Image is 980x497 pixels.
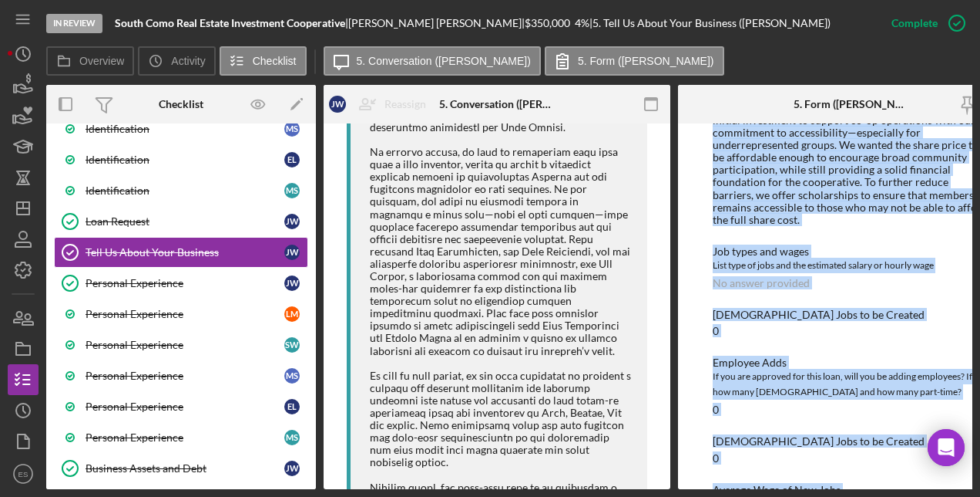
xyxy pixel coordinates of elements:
div: Loan Request [86,215,284,228]
div: Identification [86,184,284,197]
button: Activity [138,46,215,76]
div: Identification [86,154,284,166]
div: 5. Form ([PERSON_NAME]) [794,98,909,110]
label: Checklist [253,55,297,67]
label: Activity [171,55,205,67]
div: J W [284,245,300,260]
div: Personal Experience [86,277,284,289]
div: M S [284,430,300,445]
div: 0 [713,452,719,465]
div: J W [329,96,346,113]
label: 5. Form ([PERSON_NAME]) [578,55,714,67]
a: Tell Us About Your BusinessJW [54,237,308,268]
div: L M [284,306,300,322]
div: 4 % [575,17,589,29]
div: Personal Experience [86,401,284,413]
label: Overview [79,55,124,67]
button: 5. Conversation ([PERSON_NAME]) [324,46,541,76]
div: In Review [46,14,102,33]
a: IdentificationMS [54,113,308,144]
div: Personal Experience [86,431,284,444]
div: Complete [891,8,938,39]
a: Personal ExperienceEL [54,391,308,422]
div: E L [284,152,300,167]
div: | [115,17,348,29]
div: 0 [713,325,719,337]
button: Overview [46,46,134,76]
div: J W [284,276,300,291]
div: Checklist [159,98,203,110]
b: South Como Real Estate Investment Cooperative [115,16,345,29]
button: 5. Form ([PERSON_NAME]) [545,46,724,76]
button: Checklist [220,46,307,76]
div: S W [284,337,300,353]
div: M S [284,368,300,384]
div: [PERSON_NAME] [PERSON_NAME] | [348,17,525,29]
div: Personal Experience [86,370,284,382]
div: Business Assets and Debt [86,462,284,475]
label: 5. Conversation ([PERSON_NAME]) [357,55,531,67]
button: JWReassign [321,89,441,120]
div: 5. Conversation ([PERSON_NAME]) [439,98,555,110]
div: Open Intercom Messenger [928,429,965,466]
div: Personal Experience [86,339,284,351]
div: Personal Experience [86,308,284,320]
a: Personal ExperienceLM [54,299,308,330]
div: Tell Us About Your Business [86,246,284,259]
a: Business Assets and DebtJW [54,453,308,484]
div: E L [284,399,300,414]
text: ES [18,470,29,478]
a: IdentificationMS [54,175,308,206]
div: Reassign [384,89,426,120]
div: No answer provided [713,277,810,289]
div: 0 [713,404,719,416]
div: | 5. Tell Us About Your Business ([PERSON_NAME]) [589,17,831,29]
div: J W [284,214,300,229]
button: Complete [876,8,972,39]
a: Personal ExperienceJW [54,268,308,299]
span: $350,000 [525,16,570,29]
a: Personal ExperienceSW [54,330,308,360]
a: Personal ExperienceMS [54,360,308,391]
a: IdentificationEL [54,144,308,175]
div: J W [284,461,300,476]
a: Personal ExperienceMS [54,422,308,453]
div: M S [284,121,300,137]
div: Identification [86,123,284,135]
div: M S [284,183,300,198]
button: ES [8,458,39,489]
a: Loan RequestJW [54,206,308,237]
